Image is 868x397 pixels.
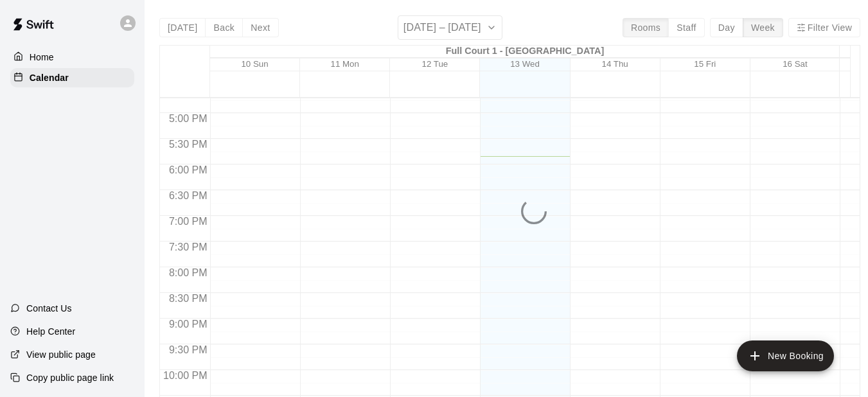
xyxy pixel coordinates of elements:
span: 5:30 PM [166,139,211,150]
button: 14 Thu [602,59,628,69]
span: 9:30 PM [166,344,211,355]
p: Contact Us [26,302,72,315]
button: 15 Fri [694,59,716,69]
button: 12 Tue [421,59,448,69]
p: Copy public page link [26,371,114,384]
span: 6:30 PM [166,190,211,201]
button: 10 Sun [241,59,268,69]
p: Calendar [30,71,69,84]
span: 7:00 PM [166,216,211,227]
button: 13 Wed [510,59,540,69]
span: 6:00 PM [166,164,211,175]
p: Help Center [26,325,75,338]
span: 7:30 PM [166,242,211,252]
span: 10:00 PM [160,370,210,381]
div: Full Court 1 - [GEOGRAPHIC_DATA] [210,46,840,58]
p: Home [30,51,54,64]
span: 5:00 PM [166,113,211,124]
button: 11 Mon [330,59,359,69]
a: Home [10,48,134,67]
span: 9:00 PM [166,319,211,330]
button: 16 Sat [783,59,808,69]
a: Calendar [10,68,134,87]
p: View public page [26,348,96,361]
button: add [737,340,834,371]
span: 8:30 PM [166,293,211,304]
span: 8:00 PM [166,267,211,278]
